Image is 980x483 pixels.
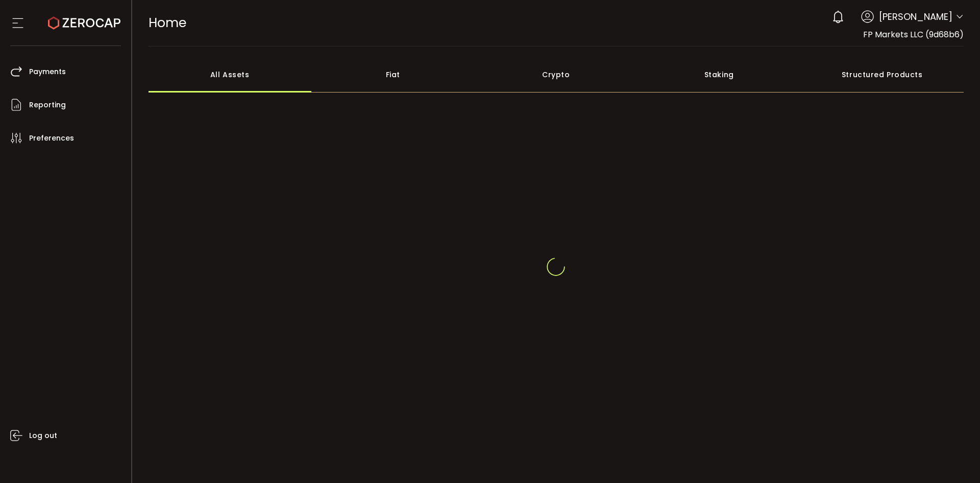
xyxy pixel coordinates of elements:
[801,57,964,93] div: Structured Products
[879,10,952,24] span: [PERSON_NAME]
[29,98,66,112] span: Reporting
[863,29,964,40] span: FP Markets LLC (9d68b6)
[29,131,74,146] span: Preferences
[638,57,801,93] div: Staking
[475,57,638,93] div: Crypto
[149,14,186,32] span: Home
[29,428,57,443] span: Log out
[311,57,475,93] div: Fiat
[149,57,312,93] div: All Assets
[29,64,66,79] span: Payments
